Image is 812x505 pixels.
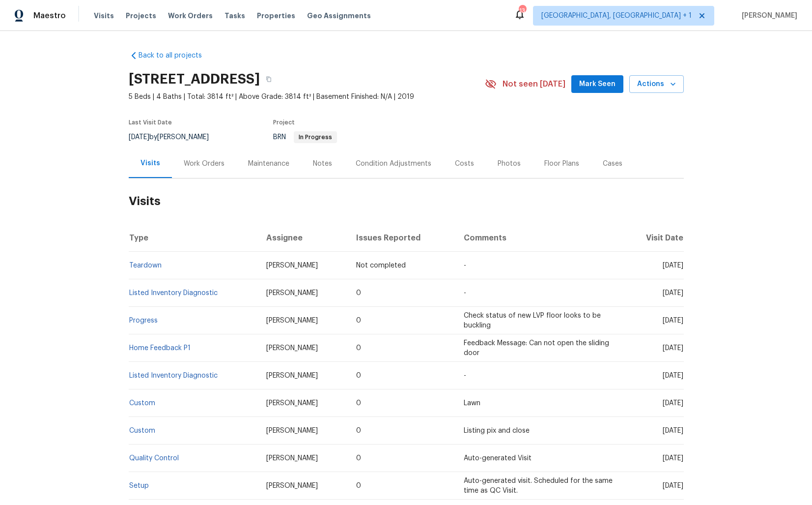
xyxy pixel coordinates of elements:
button: Mark Seen [571,75,623,93]
div: Maintenance [248,159,289,169]
span: [DATE] [129,134,149,141]
span: [DATE] [663,317,683,324]
span: 0 [356,290,361,297]
div: Visits [140,158,160,168]
span: [GEOGRAPHIC_DATA], [GEOGRAPHIC_DATA] + 1 [541,11,692,21]
span: Mark Seen [579,78,616,90]
span: Projects [126,11,156,21]
span: Tasks [224,12,245,19]
span: - [464,262,466,269]
h2: [STREET_ADDRESS] [129,74,260,84]
span: [PERSON_NAME] [266,427,318,434]
div: by [PERSON_NAME] [129,131,221,143]
a: Progress [129,317,158,324]
th: Issues Reported [348,224,456,252]
div: Notes [313,159,332,169]
a: Home Feedback P1 [129,345,191,352]
th: Comments [456,224,622,252]
span: 5 Beds | 4 Baths | Total: 3814 ft² | Above Grade: 3814 ft² | Basement Finished: N/A | 2019 [129,92,485,102]
span: [PERSON_NAME] [266,262,318,269]
span: [DATE] [663,400,683,407]
a: Listed Inventory Diagnostic [129,290,218,297]
span: Actions [637,78,676,90]
span: [PERSON_NAME] [266,372,318,379]
span: [PERSON_NAME] [266,317,318,324]
span: Maestro [33,11,66,21]
span: [DATE] [663,372,683,379]
span: Not completed [356,262,406,269]
a: Custom [129,427,155,434]
span: [PERSON_NAME] [266,482,318,489]
span: [DATE] [663,482,683,489]
span: [PERSON_NAME] [266,345,318,352]
span: 0 [356,482,361,489]
span: 0 [356,400,361,407]
button: Copy Address [260,70,278,88]
a: Quality Control [129,455,179,462]
div: Floor Plans [544,159,579,169]
span: 0 [356,455,361,462]
span: Feedback Message: Can not open the sliding door [464,340,609,356]
a: Teardown [129,262,162,269]
a: Custom [129,400,155,407]
span: Geo Assignments [307,11,371,21]
div: Cases [603,159,622,169]
span: 0 [356,345,361,352]
span: BRN [273,134,337,141]
span: [DATE] [663,262,683,269]
span: [DATE] [663,345,683,352]
div: Photos [498,159,521,169]
span: 0 [356,317,361,324]
span: [DATE] [663,427,683,434]
span: Listing pix and close [464,427,530,434]
th: Assignee [258,224,349,252]
a: Listed Inventory Diagnostic [129,372,218,379]
span: Not seen [DATE] [503,79,565,89]
span: [DATE] [663,290,683,297]
span: [PERSON_NAME] [266,400,318,407]
span: Properties [257,11,295,21]
span: Project [273,119,295,125]
a: Back to all projects [129,51,223,60]
button: Actions [629,75,684,93]
span: Check status of new LVP floor looks to be buckling [464,312,601,329]
span: - [464,372,466,379]
span: - [464,290,466,297]
span: Lawn [464,400,480,407]
span: [PERSON_NAME] [738,11,797,21]
th: Type [129,224,258,252]
div: 13 [519,6,526,16]
span: [PERSON_NAME] [266,455,318,462]
span: Work Orders [168,11,213,21]
h2: Visits [129,178,684,224]
span: 0 [356,372,361,379]
span: Last Visit Date [129,119,172,125]
div: Costs [455,159,474,169]
span: Visits [94,11,114,21]
th: Visit Date [622,224,684,252]
span: Auto-generated Visit [464,455,532,462]
div: Condition Adjustments [356,159,431,169]
span: [PERSON_NAME] [266,290,318,297]
span: [DATE] [663,455,683,462]
span: In Progress [295,134,336,140]
div: Work Orders [184,159,224,169]
span: Auto-generated visit. Scheduled for the same time as QC Visit. [464,477,613,494]
a: Setup [129,482,149,489]
span: 0 [356,427,361,434]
